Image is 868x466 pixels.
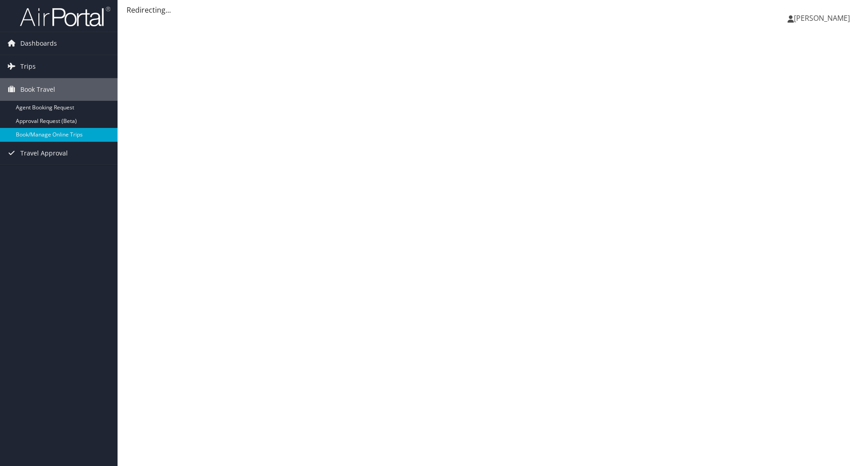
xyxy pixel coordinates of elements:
[20,55,36,78] span: Trips
[20,32,57,55] span: Dashboards
[20,78,55,101] span: Book Travel
[127,5,859,15] div: Redirecting...
[20,142,68,165] span: Travel Approval
[794,13,850,23] span: [PERSON_NAME]
[788,5,859,32] a: [PERSON_NAME]
[20,6,110,27] img: airportal-logo.png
